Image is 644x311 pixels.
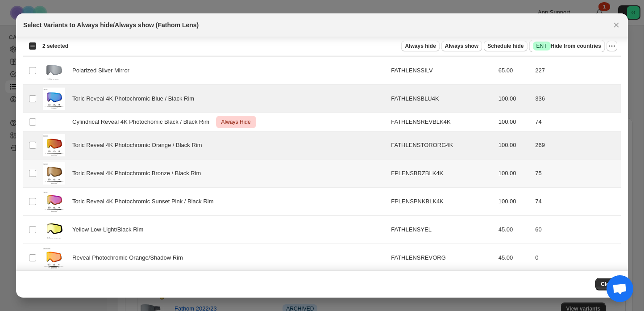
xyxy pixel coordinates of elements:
td: FATHLENSSILV [388,57,496,85]
img: fw25_fathom_4k_lens_blue_pow_carousel.png [43,88,65,110]
span: Always Hide [220,117,253,127]
td: 269 [532,131,621,160]
span: Polarized Silver Mirror [72,66,134,75]
span: Schedule hide [487,42,524,50]
span: Toric Reveal 4K Photochromic Sunset Pink / Black Rim [72,197,218,206]
td: 100.00 [496,131,532,160]
td: 227 [532,57,621,85]
div: Open chat [607,275,633,302]
td: 45.00 [496,244,532,272]
td: 100.00 [496,113,532,131]
span: Toric Reveal 4K Photochromic Bronze / Black Rim [72,169,206,178]
span: Toric Reveal 4K Photochromic Blue / Black Rim [72,94,199,103]
img: fathom_crops_lens_only_new-37.jpg [43,59,65,82]
td: 65.00 [496,57,532,85]
td: 100.00 [496,160,532,188]
span: ENT [536,42,547,50]
img: fw25_fathom_4k_lens_bronze_pow_carousel.png [43,162,65,185]
td: FPLENSBRZBLK4K [388,160,496,188]
span: Always show [445,42,478,50]
td: FATHLENSBLU4K [388,85,496,113]
span: Always hide [405,42,436,50]
td: FATHLENSREVORG [388,244,496,272]
span: Cylindrical Reveal 4K Photochomic Black / Black Rim [72,118,214,126]
td: 74 [532,188,621,216]
button: More actions [607,41,617,51]
span: 2 selected [42,42,68,50]
td: FATHLENSTORORG4K [388,131,496,160]
button: Always hide [401,41,439,51]
span: Close [601,281,615,288]
td: 0 [532,244,621,272]
td: 45.00 [496,216,532,244]
td: FPLENSPNKBLK4K [388,188,496,216]
button: Close [610,19,623,31]
img: fw25_fathom_4k_lens_pink_pow_carousel.png [43,190,65,213]
td: 336 [532,85,621,113]
img: fw25_fathom_4k_lens_orange_pow_carousel.png [43,134,65,156]
span: Yellow Low-Light/Black Rim [72,225,148,234]
img: fathom_crops-30_5915f5bd-fd49-42c9-8dd6-3515835746c2.jpg [43,247,65,269]
button: Close [595,278,621,290]
button: Always show [441,41,482,51]
button: SuccessENTHide from countries [529,40,605,52]
td: 100.00 [496,188,532,216]
h2: Select Variants to Always hide/Always show (Fathom Lens) [23,21,199,29]
span: Toric Reveal 4K Photochromic Orange / Black Rim [72,141,207,150]
td: 75 [532,160,621,188]
td: FATHLENSREVBLK4K [388,113,496,131]
button: Schedule hide [484,41,527,51]
span: Reveal Photochromic Orange/Shadow Rim [72,253,188,262]
td: 100.00 [496,85,532,113]
img: low-light1jpg-31.jpg [43,219,65,241]
td: 60 [532,216,621,244]
td: FATHLENSYEL [388,216,496,244]
td: 74 [532,113,621,131]
span: Hide from countries [533,42,601,50]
